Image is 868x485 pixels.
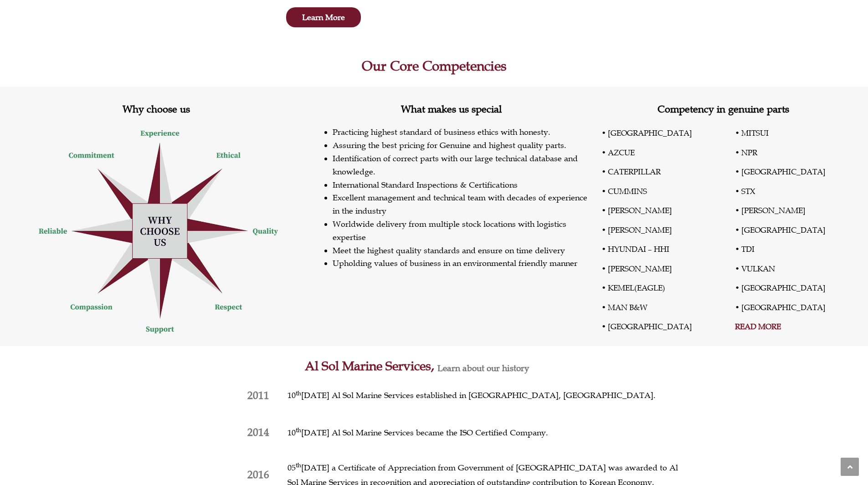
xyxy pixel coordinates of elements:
[247,469,269,481] span: 2016
[333,126,590,139] li: Practicing highest standard of business ethics with honesty.
[296,426,301,434] sup: th
[288,388,689,403] p: 10 [DATE] Al Sol Marine Services established in [GEOGRAPHIC_DATA], [GEOGRAPHIC_DATA].
[601,123,857,346] p: • [GEOGRAPHIC_DATA] • AZCUE • CATERPILLAR • CUMMINS • [PERSON_NAME] • [PERSON_NAME] • HYUNDAI – H...
[437,364,694,373] h2: Learn about our history
[333,257,590,270] li: Upholding values of business in an environmental friendly manner
[247,389,269,402] span: 2011
[333,152,590,179] li: Identification of correct parts with our large technical database and knowledge.
[333,191,590,218] li: Excellent management and technical team with decades of experience in the industry
[286,7,361,27] a: Learn More
[333,139,590,152] li: Assuring the best pricing for Genuine and highest quality parts.
[296,461,301,469] sup: th
[333,244,590,257] li: Meet the highest quality standards and ensure on time delivery
[590,104,857,114] h2: Competency in genuine parts
[175,360,434,373] h2: Al Sol Marine Services,
[302,13,345,21] span: Learn More
[333,179,590,192] li: International Standard Inspections & Certifications
[288,425,689,440] p: 10 [DATE] Al Sol Marine Services became the ISO Certified Company.
[247,426,269,439] span: 2014
[333,218,590,244] li: Worldwide delivery from multiple stock locations with logistics expertise
[735,322,781,332] a: READ MORE
[312,104,590,114] h2: What makes us special
[179,59,689,73] h2: Our Core Competencies
[841,458,859,476] a: Scroll to the top of the page
[296,389,301,397] sup: th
